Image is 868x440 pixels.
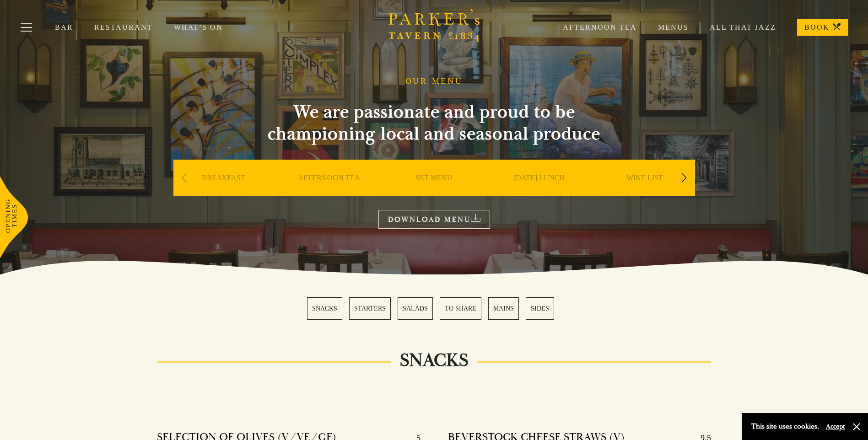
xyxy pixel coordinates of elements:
div: 1 / 9 [173,160,274,224]
a: DOWNLOAD MENU [378,210,490,229]
a: [DATE] LUNCH [513,173,565,210]
div: 5 / 9 [594,160,695,224]
p: This site uses cookies. [751,420,819,433]
a: 2 / 6 [349,297,391,320]
div: Next slide [678,168,690,188]
a: 4 / 6 [440,297,481,320]
button: Close and accept [852,422,861,431]
h2: SNACKS [391,349,477,371]
a: BREAKFAST [202,173,245,210]
a: SET MENU [415,173,453,210]
h1: OUR MENU [405,76,463,86]
a: WINE LIST [626,173,663,210]
a: 1 / 6 [307,297,342,320]
div: 2 / 9 [279,160,379,224]
div: 4 / 9 [489,160,590,224]
a: 5 / 6 [488,297,519,320]
div: 3 / 9 [384,160,485,224]
a: 3 / 6 [398,297,433,320]
button: Accept [826,422,845,431]
a: 6 / 6 [526,297,554,320]
h2: We are passionate and proud to be championing local and seasonal produce [251,101,617,145]
div: Previous slide [178,168,190,188]
a: AFTERNOON TEA [298,173,360,210]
